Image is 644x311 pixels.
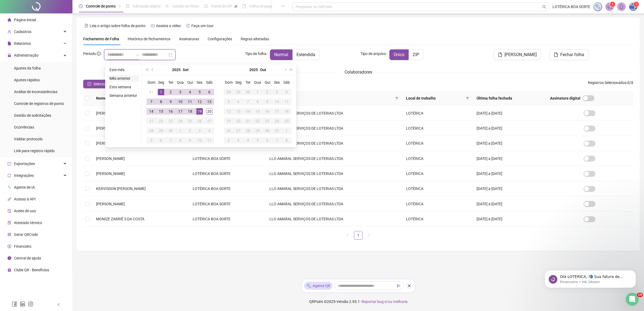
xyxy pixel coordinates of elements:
button: year panel [249,64,258,75]
span: Registros Selecionados [588,81,627,85]
div: 27 [206,118,213,124]
div: 29 [235,89,241,95]
td: 2025-09-02 [166,87,175,97]
span: file-done [126,4,130,8]
img: Profile image for Financeiro [12,16,21,25]
td: 2025-10-20 [233,116,243,126]
button: next-year [282,64,288,75]
div: 7 [148,98,155,105]
button: super-next-year [288,64,294,75]
span: ZIP [413,52,419,57]
span: Colaboradores [345,69,372,75]
td: 2025-08-31 [147,87,156,97]
div: 9 [167,98,174,105]
td: LLO AMARAL SERVIÇOS DE LOTERIAS LTDA [265,121,402,136]
button: Ajuda [72,167,107,189]
div: Como cadastrar um colaboradora? [11,149,90,155]
div: 24 [274,118,280,124]
button: Qual é a sua dúvida? [8,103,100,114]
div: Utilizando os Ajustes da Folha no QRPoint [8,157,100,167]
th: Dom [147,78,156,87]
td: 2025-10-14 [243,107,253,116]
p: Como podemos ajudar? [11,47,97,65]
div: 25 [187,118,193,124]
span: Análise de inconsistências [14,90,57,94]
td: 2025-10-27 [233,126,243,136]
span: youtube [151,24,155,28]
span: Regras alteradas [241,37,269,41]
td: [DATE] a [DATE] [472,106,546,121]
span: lock [8,53,11,57]
li: Esta semana [107,84,139,90]
div: Envie uma mensagem [11,77,90,82]
div: 31 [148,89,155,95]
td: 2025-09-27 [204,116,214,126]
td: 2025-09-28 [147,126,156,136]
div: Assinatura Digital na Folha de Ponto da QRPoint: Mais Segurança e Agilidade para sua Gestão [11,118,90,135]
div: 15 [158,108,164,115]
div: Assinatura Digital na Folha de Ponto da QRPoint: Mais Segurança e Agilidade para sua Gestão [8,116,100,137]
div: 25 [283,118,290,124]
td: 2025-11-01 [282,126,291,136]
td: 2025-10-15 [253,107,262,116]
span: Cadastros [14,30,31,34]
td: LOTÉRICA [402,121,472,136]
td: 2025-10-25 [282,116,291,126]
td: 2025-09-26 [195,116,204,126]
td: 2025-10-02 [262,87,272,97]
div: 19 [225,118,232,124]
td: 2025-10-02 [185,126,195,136]
div: 23 [264,118,270,124]
div: 14 [245,108,251,115]
div: 21 [245,118,251,124]
td: 2025-09-11 [185,97,195,107]
td: 2025-10-31 [272,126,282,136]
span: Gerar QRCode [14,232,38,237]
span: 1 [635,2,637,6]
span: Link para registro rápido [14,149,55,153]
span: Tipo de arquivo [360,51,386,57]
td: 2025-09-29 [156,126,166,136]
td: 2025-09-16 [166,107,175,116]
td: 2025-10-04 [204,126,214,136]
div: 16 [167,108,174,115]
li: 1 [354,231,363,240]
div: 3 [177,89,184,95]
th: Seg [156,78,166,87]
th: Qui [262,78,272,87]
div: 16 [264,108,270,115]
span: sync [8,174,11,177]
button: Selecionar todos [83,80,125,88]
td: 2025-10-28 [243,126,253,136]
span: Qual é a sua dúvida? [11,106,55,112]
span: Controle de ponto [86,4,116,8]
td: 2025-09-15 [156,107,166,116]
span: Faça um tour [191,24,214,28]
td: 2025-10-21 [243,116,253,126]
img: Profile image for Gabriel [63,9,74,19]
td: 2025-09-21 [147,116,156,126]
span: Histórico de fechamentos [128,37,170,41]
span: info-circle [8,256,11,260]
div: 10 [177,98,184,105]
span: info-circle [97,52,101,56]
td: 2025-09-06 [204,87,214,97]
div: 3 [274,89,280,95]
button: month panel [260,64,266,75]
span: : 0 / 8 [588,80,633,88]
td: 2025-09-05 [195,87,204,97]
span: Gestão de solicitações [14,113,51,118]
td: LLO AMARAL SERVIÇOS DE LOTERIAS LTDA [265,106,402,121]
div: 23 [167,118,174,124]
div: 5 [196,89,203,95]
span: file [8,42,11,45]
span: Ajustes da folha [14,66,41,70]
span: Agente de IA [14,185,35,189]
td: 2025-09-13 [204,97,214,107]
span: Razão social [269,95,393,101]
span: Painel do DP [211,4,232,8]
td: 2025-10-06 [233,97,243,107]
td: 2025-10-29 [253,126,262,136]
div: 17 [177,108,184,115]
th: Sex [272,78,282,87]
